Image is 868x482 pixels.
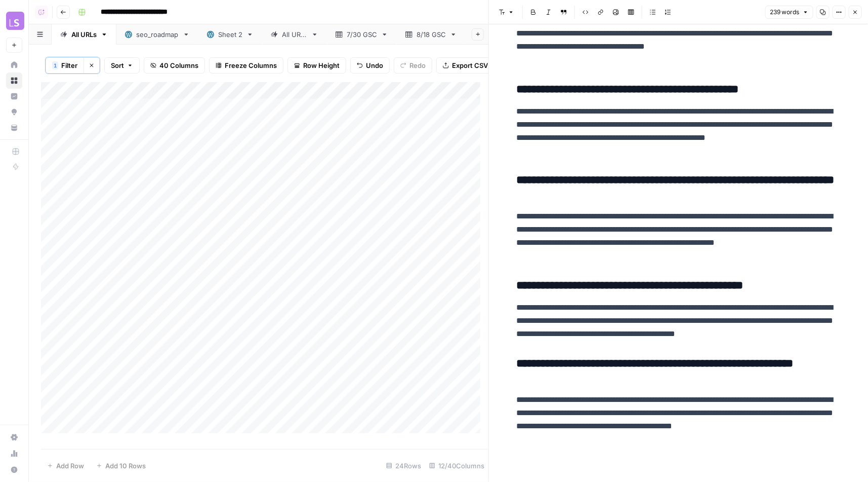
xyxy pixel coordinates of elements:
button: Undo [350,57,390,73]
button: Help + Support [6,462,22,478]
button: Freeze Columns [209,57,283,73]
div: 7/30 GSC [347,29,377,40]
button: Add 10 Rows [90,458,152,474]
button: Redo [394,57,432,73]
a: Home [6,57,22,73]
div: Sheet 2 [218,29,242,40]
span: Export CSV [452,60,488,70]
a: All URLs [52,24,116,45]
div: All URLs [282,29,307,40]
button: Workspace: LearningSEO [6,8,22,33]
span: 1 [54,61,57,69]
a: Your Data [6,120,22,136]
a: 7/30 GSC [327,24,397,45]
img: LearningSEO Logo [6,12,24,30]
span: 239 words [770,8,800,17]
button: 40 Columns [144,57,205,73]
button: Export CSV [436,57,494,73]
button: Sort [104,57,140,73]
span: Row Height [303,60,340,70]
span: Add Row [56,461,84,471]
div: 1 [52,61,58,69]
a: Browse [6,72,22,89]
button: 1Filter [46,57,84,73]
span: Undo [366,60,383,70]
button: Add Row [41,458,90,474]
div: 12/40 Columns [425,458,488,474]
a: All URLs [262,24,327,45]
span: 40 Columns [159,60,198,70]
span: Redo [409,60,426,70]
div: 8/18 GSC [417,29,446,40]
a: Sheet 2 [198,24,262,45]
button: 239 words [765,6,813,19]
div: seo_roadmap [136,29,179,40]
div: All URLs [71,29,97,40]
span: Add 10 Rows [105,461,146,471]
a: 8/18 GSC [397,24,466,45]
div: 24 Rows [382,458,425,474]
a: Usage [6,446,22,462]
a: Opportunities [6,104,22,120]
span: Freeze Columns [225,60,277,70]
span: Filter [61,60,77,70]
a: Settings [6,429,22,446]
button: Row Height [287,57,346,73]
a: seo_roadmap [116,24,198,45]
span: Sort [111,60,124,70]
a: Insights [6,88,22,104]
